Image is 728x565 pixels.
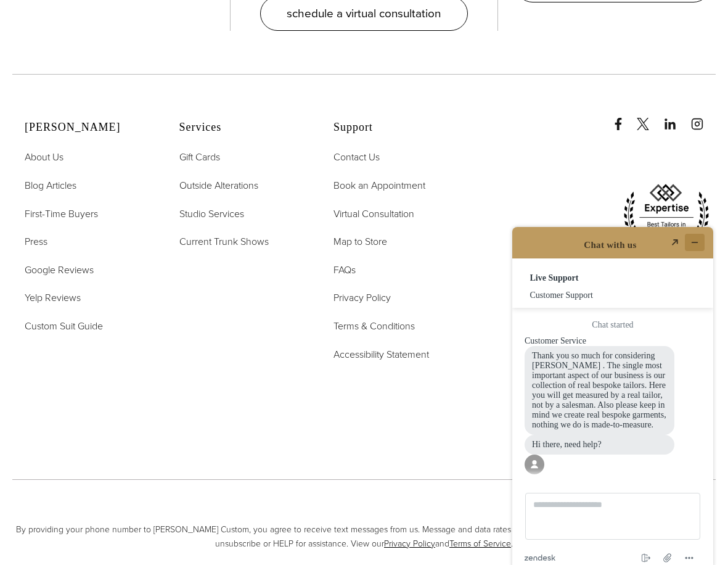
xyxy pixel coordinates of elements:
[333,263,356,277] span: FAQs
[179,234,269,249] span: Current Trunk Shows
[333,319,415,333] span: Terms & Conditions
[25,149,149,334] nav: Alan David Footer Nav
[25,318,103,334] a: Custom Suit Guide
[664,105,689,130] a: linkedin
[333,234,387,250] a: Map to Store
[333,290,391,306] a: Privacy Policy
[27,9,52,20] span: Chat
[25,178,76,194] a: Blog Articles
[333,206,414,222] a: Virtual Consultation
[333,347,429,361] span: Accessibility Statement
[25,121,149,134] h2: [PERSON_NAME]
[333,262,356,278] a: FAQs
[617,179,716,258] img: expertise, best tailors in new york city 2020
[333,150,380,164] span: Contact Us
[139,339,158,353] button: End chat
[179,206,244,222] a: Studio Services
[25,150,63,164] span: About Us
[179,149,220,165] a: Gift Cards
[25,319,103,333] span: Custom Suit Guide
[333,121,457,134] h2: Support
[179,150,220,164] span: Gift Cards
[333,149,457,362] nav: Support Footer Nav
[182,339,202,353] button: Menu
[179,149,303,249] nav: Services Footer Nav
[179,234,269,250] a: Current Trunk Shows
[449,537,511,550] a: Terms of Service
[25,206,98,222] a: First-Time Buyers
[384,537,435,550] a: Privacy Policy
[497,212,728,565] iframe: Find more information here
[287,4,441,22] span: schedule a virtual consultation
[333,149,380,165] a: Contact Us
[25,291,81,305] span: Yelp Reviews
[179,178,258,192] span: Outside Alterations
[160,338,180,354] button: Attach file
[333,347,429,363] a: Accessibility Statement
[179,178,258,194] a: Outside Alterations
[179,207,244,221] span: Studio Services
[25,290,81,306] a: Yelp Reviews
[333,234,387,249] span: Map to Store
[25,234,47,250] a: Press
[612,105,634,130] a: Facebook
[25,234,47,249] span: Press
[333,318,415,334] a: Terms & Conditions
[333,291,391,305] span: Privacy Policy
[25,178,76,192] span: Blog Articles
[333,178,425,194] a: Book an Appointment
[333,207,414,221] span: Virtual Consultation
[25,263,94,277] span: Google Reviews
[12,523,716,551] span: By providing your phone number to [PERSON_NAME] Custom, you agree to receive text messages from u...
[25,149,63,165] a: About Us
[25,207,98,221] span: First-Time Buyers
[333,178,425,192] span: Book an Appointment
[691,105,716,130] a: instagram
[637,105,661,130] a: x/twitter
[25,262,94,278] a: Google Reviews
[179,121,303,134] h2: Services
